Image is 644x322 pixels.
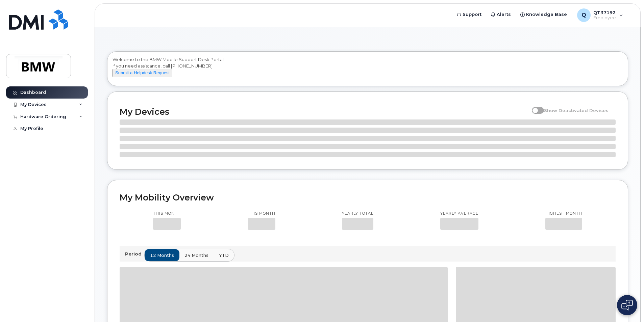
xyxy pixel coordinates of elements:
p: Yearly average [440,211,478,216]
button: Submit a Helpdesk Request [113,69,172,77]
p: This month [248,211,275,216]
img: Open chat [621,300,633,311]
p: Period [125,251,144,257]
span: YTD [219,252,229,259]
span: Show Deactivated Devices [544,108,609,113]
p: This month [153,211,181,216]
div: Welcome to the BMW Mobile Support Desk Portal If you need assistance, call [PHONE_NUMBER]. [113,56,623,83]
h2: My Devices [120,107,528,117]
span: 24 months [184,252,208,259]
a: Submit a Helpdesk Request [113,70,172,75]
p: Highest month [545,211,582,216]
h2: My Mobility Overview [120,192,616,203]
input: Show Deactivated Devices [532,104,537,109]
p: Yearly total [342,211,373,216]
